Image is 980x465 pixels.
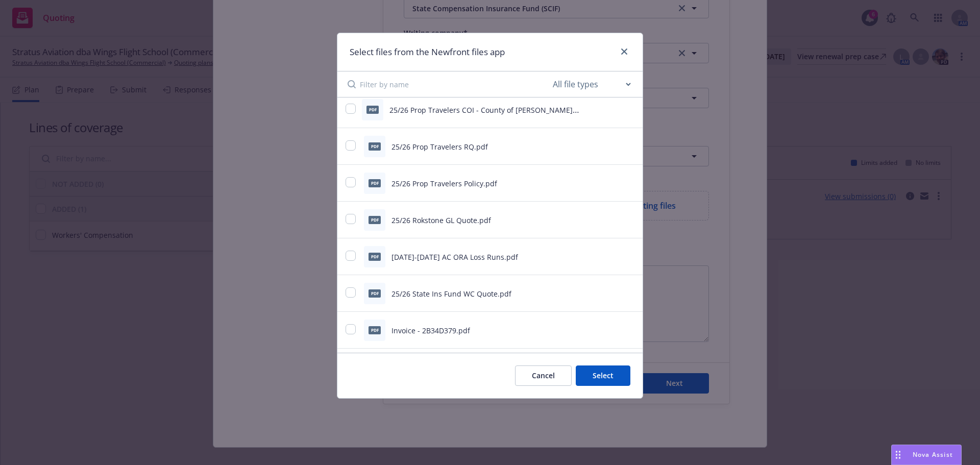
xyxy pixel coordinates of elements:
[609,287,617,300] button: download file
[391,142,488,152] span: 25/26 Prop Travelers RQ.pdf
[391,215,491,225] span: 25/26 Rokstone GL Quote.pdf
[391,326,470,335] span: Invoice - 2B34D379.pdf
[625,324,634,336] button: preview file
[625,140,634,153] button: preview file
[391,179,497,188] span: 25/26 Prop Travelers Policy.pdf
[913,450,953,459] span: Nova Assist
[369,289,381,297] span: pdf
[576,365,630,386] button: Select
[891,445,962,465] button: Nova Assist
[609,140,617,153] button: download file
[391,252,518,262] span: [DATE]-[DATE] AC ORA Loss Runs.pdf
[369,179,381,187] span: pdf
[391,289,511,299] span: 25/26 State Ins Fund WC Quote.pdf
[625,287,634,300] button: preview file
[625,177,634,189] button: preview file
[609,104,617,116] button: download file
[625,214,634,226] button: preview file
[609,251,617,263] button: download file
[618,45,630,58] a: close
[609,324,617,336] button: download file
[892,445,904,464] div: Drag to move
[348,80,356,88] svg: Search
[609,177,617,189] button: download file
[625,104,634,116] button: preview file
[625,251,634,263] button: preview file
[369,253,381,260] span: pdf
[350,45,505,59] h1: Select files from the Newfront files app
[515,365,572,386] button: Cancel
[369,142,381,150] span: pdf
[360,71,551,97] input: Filter by name
[369,216,381,224] span: pdf
[366,106,379,113] span: pdf
[369,326,381,334] span: pdf
[609,214,617,226] button: download file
